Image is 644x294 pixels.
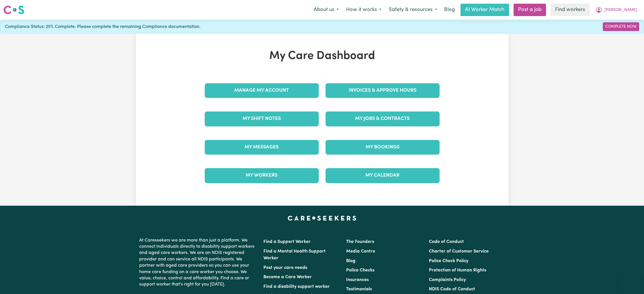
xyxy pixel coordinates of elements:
[263,266,307,270] a: Post your care needs
[514,4,546,16] a: Post a job
[263,284,330,289] a: Find a disability support worker
[604,7,637,13] span: [PERSON_NAME]
[263,240,311,244] a: Find a Support Worker
[288,216,356,220] a: Careseekers home page
[346,240,374,244] a: The Founders
[429,240,464,244] a: Code of Conduct
[326,83,440,98] a: Invoices & Approve Hours
[3,3,24,16] a: Careseekers logo
[592,4,641,16] button: My Account
[385,4,441,16] button: Safety & resources
[346,249,375,254] a: Media Centre
[139,235,257,290] p: At Careseekers we are more than just a platform. We connect individuals directly to disability su...
[429,278,466,282] a: Complaints Policy
[201,49,443,63] h1: My Care Dashboard
[205,140,319,155] a: My Messages
[441,4,458,16] a: Blog
[342,4,385,16] button: How it works
[205,168,319,183] a: My Workers
[326,111,440,126] a: My Jobs & Contracts
[429,287,475,291] a: NDIS Code of Conduct
[603,22,639,31] a: Complete Now
[263,275,312,279] a: Become a Care Worker
[310,4,342,16] button: About us
[429,268,486,273] a: Protection of Human Rights
[326,140,440,155] a: My Bookings
[346,259,355,263] a: Blog
[429,249,489,254] a: Charter of Customer Service
[429,259,468,263] a: Police Check Policy
[326,168,440,183] a: My Calendar
[346,287,372,291] a: Testimonials
[5,23,200,30] span: Compliance Status: 25% Complete. Please complete the remaining Compliance documentation.
[3,5,24,15] img: Careseekers logo
[263,249,326,260] a: Find a Mental Health Support Worker
[346,268,374,273] a: Police Checks
[346,278,369,282] a: Insurances
[551,4,590,16] a: Find workers
[205,111,319,126] a: My Shift Notes
[205,83,319,98] a: Manage My Account
[460,4,509,16] a: AI Worker Match
[621,271,639,289] iframe: Button to launch messaging window, conversation in progress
